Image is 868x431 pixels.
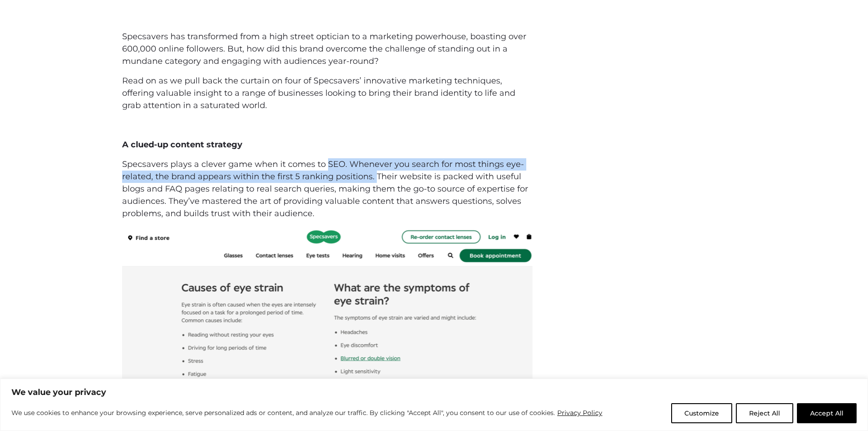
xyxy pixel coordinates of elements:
[671,403,732,423] button: Customize
[11,387,857,398] p: We value your privacy
[122,140,242,150] strong: A clued-up content strategy
[797,403,857,423] button: Accept All
[122,75,534,112] p: Read on as we pull back the curtain on four of Specsavers’ innovative marketing techniques, offer...
[122,158,534,220] p: Specsavers plays a clever game when it comes to SEO. Whenever you search for most things eye-rela...
[557,407,603,418] a: Privacy Policy
[122,31,534,68] p: Specsavers has transformed from a high street optician to a marketing powerhouse, boasting over 6...
[11,407,603,418] p: We use cookies to enhance your browsing experience, serve personalized ads or content, and analyz...
[736,403,793,423] button: Reject All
